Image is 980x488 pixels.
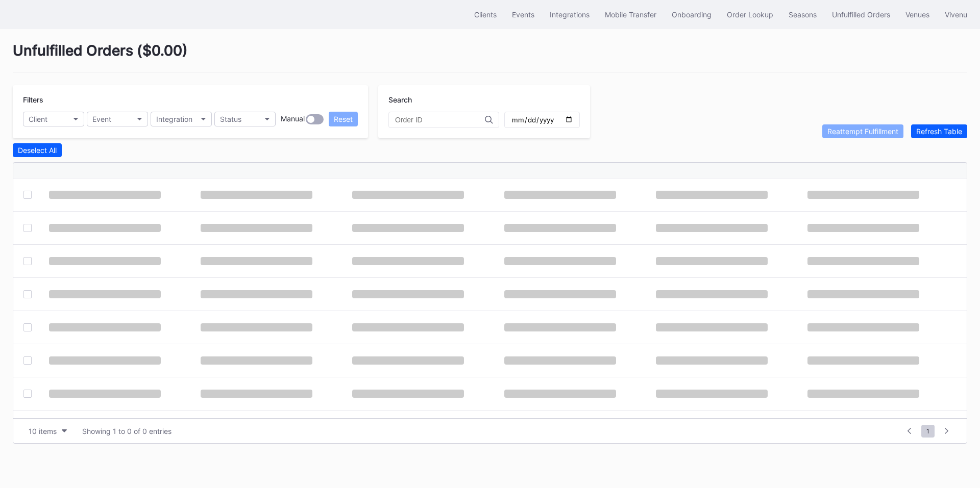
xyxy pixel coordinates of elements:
span: 1 [921,425,935,438]
button: Integrations [542,5,597,24]
div: Onboarding [672,10,712,19]
button: Venues [898,5,937,24]
div: Mobile Transfer [605,10,656,19]
button: Reset [329,112,358,126]
div: Unfulfilled Orders [832,10,890,19]
div: Integration [156,115,192,123]
button: Mobile Transfer [597,5,664,24]
div: Status [220,115,241,123]
div: Client [29,115,47,123]
div: Events [512,10,534,19]
button: Client [23,112,84,126]
button: Order Lookup [719,5,781,24]
div: Vivenu [945,10,967,19]
button: 10 items [23,424,72,438]
button: Vivenu [937,5,975,24]
button: Event [87,112,148,126]
button: Deselect All [13,143,62,157]
button: Clients [467,5,504,24]
div: Seasons [789,10,817,19]
button: Unfulfilled Orders [824,5,898,24]
div: Unfulfilled Orders ( $0.00 ) [13,42,967,72]
div: Venues [905,10,929,19]
button: Reattempt Fulfillment [822,124,903,138]
div: Event [92,115,111,123]
button: Refresh Table [911,124,967,138]
button: Seasons [781,5,824,24]
div: Order Lookup [727,10,773,19]
div: Manual [281,114,305,124]
div: Deselect All [18,146,57,155]
button: Status [214,112,276,126]
input: Order ID [395,116,485,124]
div: Integrations [550,10,590,19]
div: Filters [23,95,358,104]
button: Events [504,5,542,24]
div: Clients [474,10,497,19]
div: Refresh Table [916,127,962,136]
div: 10 items [29,427,57,435]
button: Onboarding [664,5,719,24]
button: Integration [151,112,212,126]
div: Showing 1 to 0 of 0 entries [82,427,171,435]
div: Reattempt Fulfillment [827,127,898,136]
div: Reset [334,115,353,123]
div: Search [388,95,580,104]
